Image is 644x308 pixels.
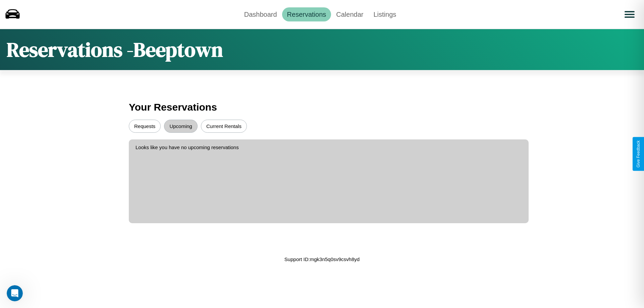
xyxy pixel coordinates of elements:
[368,7,401,21] a: Listings
[282,7,331,21] a: Reservations
[129,120,161,133] button: Requests
[7,285,23,301] iframe: Intercom live chat
[7,36,223,63] h1: Reservations - Beeptown
[129,98,515,116] h3: Your Reservations
[620,5,639,24] button: Open menu
[331,7,368,21] a: Calendar
[636,140,641,168] div: Give Feedback
[164,120,198,133] button: Upcoming
[284,255,360,264] p: Support ID: mgk3n5q0sv9csvh8yd
[136,143,522,152] p: Looks like you have no upcoming reservations
[201,120,247,133] button: Current Rentals
[239,7,282,21] a: Dashboard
